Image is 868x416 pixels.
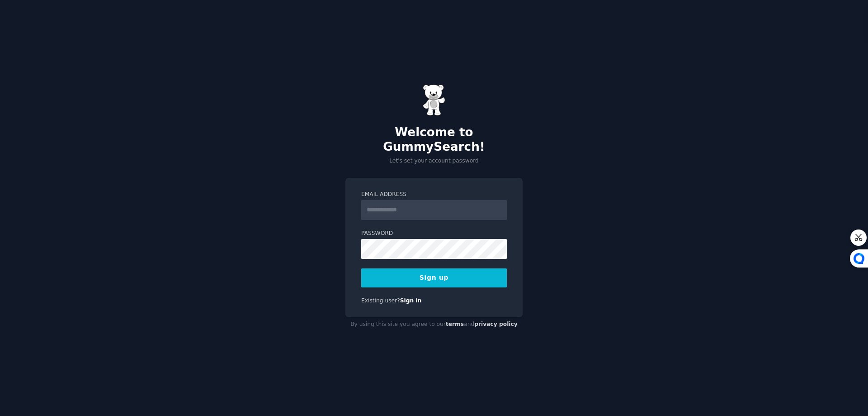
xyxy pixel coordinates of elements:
label: Password [361,230,507,238]
a: Sign in [400,297,422,304]
button: Sign up [361,268,507,287]
label: Email Address [361,191,507,199]
a: terms [446,321,464,327]
span: Existing user? [361,297,400,304]
img: Gummy Bear [423,84,445,116]
a: privacy policy [474,321,518,327]
p: Let's set your account password [345,157,523,165]
div: By using this site you agree to our and [345,317,523,332]
h2: Welcome to GummySearch! [345,125,523,154]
